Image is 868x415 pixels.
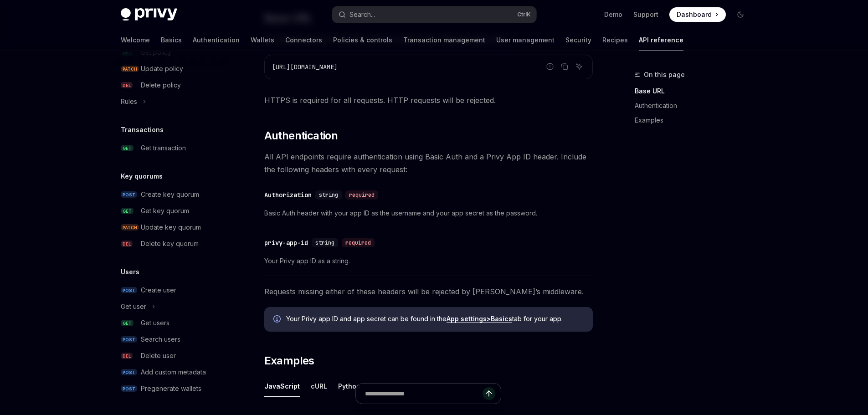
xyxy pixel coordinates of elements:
span: PATCH [121,224,139,231]
div: Update policy [141,63,183,74]
span: string [319,191,338,199]
button: JavaScript [264,375,300,397]
div: Search users [141,334,180,345]
button: Ask AI [573,61,585,72]
span: On this page [644,69,685,80]
a: Authentication [635,98,755,113]
h5: Users [121,266,139,277]
span: Basic Auth header with your app ID as the username and your app secret as the password. [264,208,593,219]
button: Copy the contents from the code block [559,61,570,72]
a: Wallets [251,29,274,51]
a: Recipes [602,29,628,51]
h5: Key quorums [121,171,163,182]
span: GET [121,145,134,152]
div: Create user [141,285,176,296]
a: Security [565,29,591,51]
button: Send message [483,387,495,400]
a: DELDelete key quorum [113,236,230,252]
a: Basics [161,29,182,51]
span: Dashboard [677,10,712,19]
div: Rules [121,96,137,107]
a: POSTCreate key quorum [113,186,230,203]
div: Pregenerate wallets [141,383,201,394]
button: Python [338,375,360,397]
div: Get key quorum [141,205,189,216]
div: Search... [349,9,375,20]
strong: Basics [491,315,512,323]
span: string [315,239,334,246]
div: Delete user [141,350,176,361]
div: Delete policy [141,80,181,91]
span: [URL][DOMAIN_NAME] [272,63,338,71]
a: Examples [635,113,755,128]
svg: Info [273,315,282,324]
div: required [345,190,378,200]
a: Base URL [635,84,755,98]
span: Your Privy app ID and app secret can be found in the tab for your app. [286,314,584,323]
div: Add custom metadata [141,367,206,378]
a: Connectors [285,29,322,51]
div: Get user [121,301,146,312]
span: POST [121,385,137,392]
div: Delete key quorum [141,238,199,249]
button: Toggle dark mode [733,7,748,22]
span: GET [121,320,134,327]
span: GET [121,208,134,215]
button: Get user [113,298,230,315]
button: Search...CtrlK [332,6,536,23]
a: POSTSearch users [113,331,230,348]
a: POSTPregenerate wallets [113,380,230,397]
a: Demo [604,10,622,19]
span: HTTPS is required for all requests. HTTP requests will be rejected. [264,94,593,107]
a: POSTAdd custom metadata [113,364,230,380]
button: cURL [311,375,327,397]
input: Ask a question... [365,384,483,404]
div: Get transaction [141,143,186,154]
strong: App settings [447,315,487,323]
span: POST [121,191,137,198]
a: GETGet key quorum [113,203,230,219]
img: dark logo [121,8,177,21]
span: POST [121,336,137,343]
span: POST [121,369,137,376]
a: PATCHUpdate key quorum [113,219,230,236]
a: App settings>Basics [447,315,512,323]
span: DEL [121,353,133,359]
span: Ctrl K [517,11,531,18]
div: Update key quorum [141,222,201,233]
span: POST [121,287,137,294]
span: DEL [121,82,133,89]
a: User management [496,29,555,51]
a: Support [633,10,658,19]
a: GETGet transaction [113,140,230,156]
a: GETGet users [113,315,230,331]
a: Transaction management [403,29,485,51]
div: required [342,238,375,247]
a: Welcome [121,29,150,51]
a: DELDelete policy [113,77,230,93]
span: Examples [264,354,314,368]
span: Authentication [264,128,338,143]
button: Rules [113,93,230,110]
div: Authorization [264,190,312,200]
a: DELDelete user [113,348,230,364]
a: POSTCreate user [113,282,230,298]
div: Create key quorum [141,189,199,200]
span: Requests missing either of these headers will be rejected by [PERSON_NAME]’s middleware. [264,285,593,298]
a: Authentication [193,29,240,51]
a: PATCHUpdate policy [113,61,230,77]
a: API reference [639,29,683,51]
span: Your Privy app ID as a string. [264,256,593,266]
span: PATCH [121,66,139,72]
a: Dashboard [669,7,726,22]
div: privy-app-id [264,238,308,247]
span: All API endpoints require authentication using Basic Auth and a Privy App ID header. Include the ... [264,150,593,176]
h5: Transactions [121,124,164,135]
span: DEL [121,241,133,247]
div: Get users [141,318,169,328]
a: Policies & controls [333,29,392,51]
button: Report incorrect code [544,61,556,72]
